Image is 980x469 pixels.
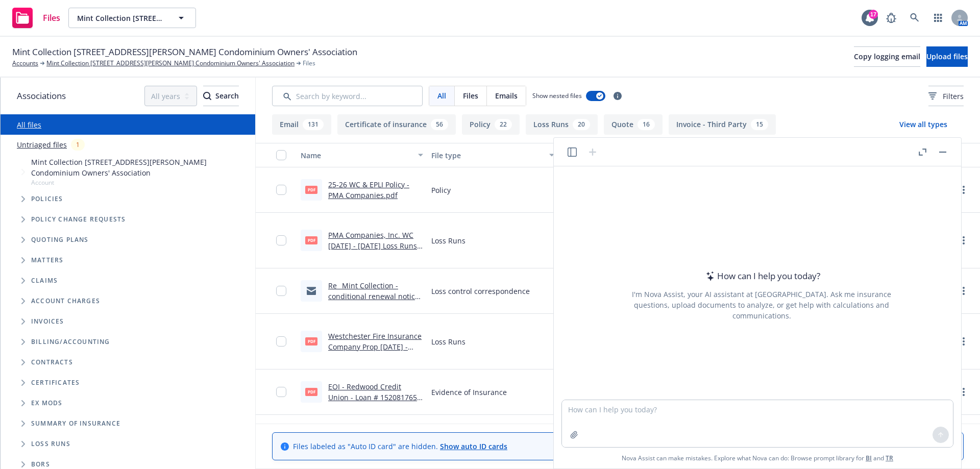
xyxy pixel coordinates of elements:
[431,286,530,297] span: Loss control correspondence
[276,286,286,296] input: Toggle Row Selected
[303,119,324,130] div: 131
[12,59,38,68] a: Accounts
[573,119,590,130] div: 20
[431,150,543,161] div: File type
[31,359,73,365] span: Contracts
[958,285,970,297] a: more
[904,8,925,28] a: Search
[297,143,427,167] button: Name
[854,46,920,67] button: Copy logging email
[866,454,872,462] a: BI
[431,119,448,130] div: 56
[31,461,50,467] span: BORs
[431,185,451,195] span: Policy
[276,185,286,195] input: Toggle Row Selected
[604,114,663,135] button: Quote
[1,155,255,332] div: Tree Example
[31,421,120,427] span: Summary of insurance
[703,269,820,283] div: How can I help you today?
[31,237,89,243] span: Quoting plans
[869,10,878,19] div: 17
[305,337,317,345] span: PDF
[958,335,970,348] a: more
[328,382,421,456] a: EOI - Redwood Credit Union - Loan # 1520817659 - Mint Collection [STREET_ADDRESS][PERSON_NAME] Co...
[440,441,507,451] a: Show auto ID cards
[622,448,893,468] span: Nova Assist can make mistakes. Explore what Nova can do: Browse prompt library for and
[618,289,905,321] div: I'm Nova Assist, your AI assistant at [GEOGRAPHIC_DATA]. Ask me insurance questions, upload docum...
[431,235,465,246] span: Loss Runs
[31,178,251,187] span: Account
[276,235,286,245] input: Toggle Row Selected
[328,180,409,200] a: 25-26 WC & EPLI Policy - PMA Companies.pdf
[31,298,100,304] span: Account charges
[203,86,239,106] div: Search
[71,139,85,151] div: 1
[305,236,317,244] span: pdf
[301,150,412,161] div: Name
[272,114,331,135] button: Email
[203,92,211,100] svg: Search
[928,86,964,106] button: Filters
[31,380,80,386] span: Certificates
[928,91,964,102] span: Filters
[928,8,948,28] a: Switch app
[46,59,295,68] a: Mint Collection [STREET_ADDRESS][PERSON_NAME] Condominium Owners' Association
[328,281,419,312] a: Re_ Mint Collection - conditional renewal notice confirmation .msg
[43,14,60,22] span: Files
[337,114,456,135] button: Certificate of insurance
[751,119,768,130] div: 15
[203,86,239,106] button: SearchSearch
[431,336,465,347] span: Loss Runs
[532,91,582,100] span: Show nested files
[77,13,165,23] span: Mint Collection [STREET_ADDRESS][PERSON_NAME] Condominium Owners' Association
[305,388,317,396] span: pdf
[276,336,286,347] input: Toggle Row Selected
[328,230,422,261] a: PMA Companies, Inc. WC [DATE] - [DATE] Loss Runs - Valued [DATE].pdf
[8,4,64,32] a: Files
[17,89,66,103] span: Associations
[958,184,970,196] a: more
[17,120,41,130] a: All files
[328,331,422,373] a: Westchester Fire Insurance Company Prop [DATE] - [DATE] Loss Runs - Valued [DATE].PDF
[638,119,655,130] div: 16
[68,8,196,28] button: Mint Collection [STREET_ADDRESS][PERSON_NAME] Condominium Owners' Association
[17,139,67,150] a: Untriaged files
[958,386,970,398] a: more
[31,400,62,406] span: Ex Mods
[31,257,63,263] span: Matters
[886,454,893,462] a: TR
[926,52,968,61] span: Upload files
[276,150,286,160] input: Select all
[293,441,507,452] span: Files labeled as "Auto ID card" are hidden.
[669,114,776,135] button: Invoice - Third Party
[303,59,315,68] span: Files
[31,157,251,178] span: Mint Collection [STREET_ADDRESS][PERSON_NAME] Condominium Owners' Association
[526,114,598,135] button: Loss Runs
[495,119,512,130] div: 22
[31,196,63,202] span: Policies
[958,234,970,246] a: more
[883,114,964,135] button: View all types
[495,90,518,101] span: Emails
[12,45,357,59] span: Mint Collection [STREET_ADDRESS][PERSON_NAME] Condominium Owners' Association
[31,339,110,345] span: Billing/Accounting
[31,216,126,223] span: Policy change requests
[272,86,423,106] input: Search by keyword...
[463,90,478,101] span: Files
[437,90,446,101] span: All
[31,441,70,447] span: Loss Runs
[943,91,964,102] span: Filters
[31,318,64,325] span: Invoices
[926,46,968,67] button: Upload files
[427,143,558,167] button: File type
[462,114,520,135] button: Policy
[431,387,507,398] span: Evidence of Insurance
[881,8,901,28] a: Report a Bug
[854,52,920,61] span: Copy logging email
[31,278,58,284] span: Claims
[276,387,286,397] input: Toggle Row Selected
[305,186,317,193] span: pdf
